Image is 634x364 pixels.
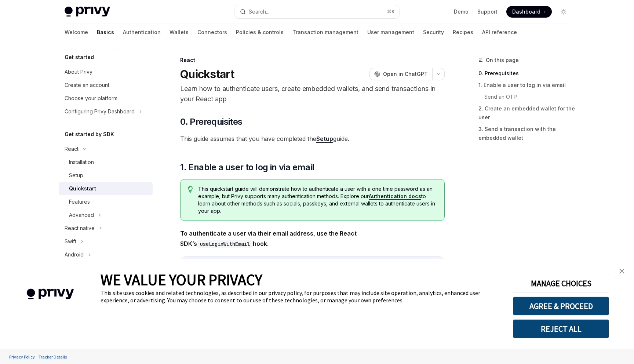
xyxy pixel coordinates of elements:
[180,68,234,81] h1: Quickstart
[513,274,609,293] button: MANAGE CHOICES
[65,81,109,90] div: Create an account
[59,195,153,208] a: Features
[478,79,575,91] a: 1. Enable a user to log in via email
[454,8,469,15] a: Demo
[482,23,517,41] a: API reference
[423,23,444,41] a: Security
[369,193,421,200] a: Authentication docs
[65,94,117,103] div: Choose your platform
[453,23,473,41] a: Recipes
[484,91,575,103] a: Send an OTP
[512,8,540,15] span: Dashboard
[180,230,357,247] strong: To authenticate a user via their email address, use the React SDK’s hook.
[197,23,227,41] a: Connectors
[180,57,445,64] div: React
[123,23,161,41] a: Authentication
[292,23,358,41] a: Transaction management
[69,171,83,180] div: Setup
[65,237,76,246] div: Swift
[69,211,94,219] div: Advanced
[65,130,114,139] h5: Get started by SDK
[65,7,110,17] img: light logo
[180,84,445,104] p: Learn how to authenticate users, create embedded wallets, and send transactions in your React app
[619,269,624,274] img: close banner
[170,23,189,41] a: Wallets
[180,116,242,128] span: 0. Prerequisites
[59,182,153,195] a: Quickstart
[188,186,193,193] svg: Tip
[59,156,153,169] a: Installation
[486,56,519,65] span: On this page
[478,103,575,123] a: 2. Create an embedded wallet for the user
[7,350,37,363] a: Privacy Policy
[615,264,629,279] a: close banner
[235,5,399,18] button: Search...⌘K
[387,9,395,15] span: ⌘ K
[180,134,445,144] span: This guide assumes that you have completed the guide.
[11,278,90,310] img: company logo
[367,23,414,41] a: User management
[59,65,153,79] a: About Privy
[69,158,94,167] div: Installation
[65,23,88,41] a: Welcome
[65,145,79,153] div: React
[101,289,502,304] div: This site uses cookies and related technologies, as described in our privacy policy, for purposes...
[37,350,69,363] a: Tracker Details
[65,107,135,116] div: Configuring Privy Dashboard
[180,161,314,173] span: 1. Enable a user to log in via email
[558,6,569,18] button: Toggle dark mode
[383,70,428,78] span: Open in ChatGPT
[65,68,92,76] div: About Privy
[69,197,90,206] div: Features
[316,135,333,143] a: Setup
[236,23,284,41] a: Policies & controls
[369,68,432,80] button: Open in ChatGPT
[197,240,253,248] code: useLoginWithEmail
[477,8,498,15] a: Support
[59,79,153,92] a: Create an account
[69,184,96,193] div: Quickstart
[506,6,552,18] a: Dashboard
[97,23,114,41] a: Basics
[65,224,95,233] div: React native
[59,169,153,182] a: Setup
[198,185,437,215] span: This quickstart guide will demonstrate how to authenticate a user with a one time password as an ...
[513,319,609,338] button: REJECT ALL
[478,123,575,144] a: 3. Send a transaction with the embedded wallet
[101,270,262,289] span: WE VALUE YOUR PRIVACY
[65,53,94,62] h5: Get started
[65,250,84,259] div: Android
[513,296,609,316] button: AGREE & PROCEED
[249,7,269,16] div: Search...
[478,68,575,79] a: 0. Prerequisites
[59,92,153,105] a: Choose your platform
